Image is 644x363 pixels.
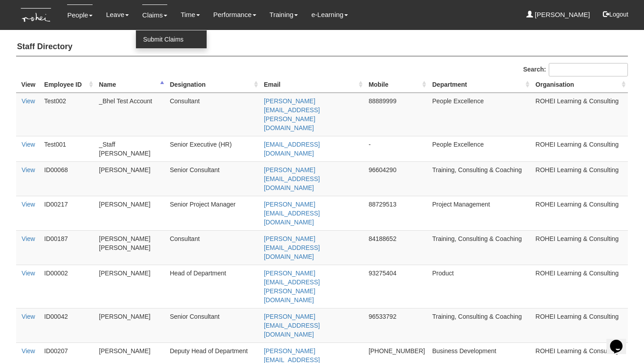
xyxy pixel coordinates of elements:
td: ID00187 [41,230,96,265]
td: Project Management [428,196,532,230]
td: ROHEI Learning & Consulting [532,93,628,136]
a: View [21,347,35,355]
td: ROHEI Learning & Consulting [532,136,628,161]
td: People Excellence [428,136,532,161]
a: [PERSON_NAME][EMAIL_ADDRESS][DOMAIN_NAME] [264,235,320,260]
td: 88889999 [365,93,428,136]
th: Employee ID: activate to sort column ascending [41,76,96,93]
td: [PERSON_NAME] [95,308,166,342]
td: Senior Executive (HR) [166,136,260,161]
td: [PERSON_NAME] [95,196,166,230]
td: 88729513 [365,196,428,230]
a: [PERSON_NAME][EMAIL_ADDRESS][PERSON_NAME][DOMAIN_NAME] [264,270,320,304]
td: Head of Department [166,265,260,308]
td: ID00217 [41,196,96,230]
a: Leave [106,4,129,25]
a: [PERSON_NAME][EMAIL_ADDRESS][DOMAIN_NAME] [264,201,320,226]
a: View [21,141,35,148]
td: ID00042 [41,308,96,342]
th: Name : activate to sort column descending [95,76,166,93]
td: Senior Consultant [166,161,260,196]
td: Test002 [41,93,96,136]
a: [PERSON_NAME][EMAIL_ADDRESS][PERSON_NAME][DOMAIN_NAME] [264,97,320,131]
td: _Staff [PERSON_NAME] [95,136,166,161]
a: e-Learning [311,4,348,25]
a: Time [181,4,200,25]
a: [PERSON_NAME] [526,4,590,25]
a: View [21,201,35,208]
td: ROHEI Learning & Consulting [532,196,628,230]
button: Logout [597,4,635,25]
a: People [67,4,93,25]
a: Performance [213,4,256,25]
td: Product [428,265,532,308]
td: 96604290 [365,161,428,196]
td: ID00002 [41,265,96,308]
th: View [16,76,41,93]
td: 96533792 [365,308,428,342]
td: People Excellence [428,93,532,136]
input: Search: [549,63,628,76]
td: Senior Project Manager [166,196,260,230]
th: Mobile : activate to sort column ascending [365,76,428,93]
td: Test001 [41,136,96,161]
th: Organisation : activate to sort column ascending [532,76,628,93]
td: Consultant [166,93,260,136]
td: [PERSON_NAME] [PERSON_NAME] [95,230,166,265]
a: View [21,97,35,105]
td: Consultant [166,230,260,265]
td: ROHEI Learning & Consulting [532,308,628,342]
a: View [21,270,35,277]
td: 93275404 [365,265,428,308]
td: ROHEI Learning & Consulting [532,161,628,196]
h4: Staff Directory [16,38,628,56]
a: [PERSON_NAME][EMAIL_ADDRESS][DOMAIN_NAME] [264,313,320,338]
a: View [21,235,35,242]
td: [PERSON_NAME] [95,265,166,308]
td: Training, Consulting & Coaching [428,308,532,342]
td: 84188652 [365,230,428,265]
a: View [21,313,35,320]
td: _Bhel Test Account [95,93,166,136]
td: Training, Consulting & Coaching [428,161,532,196]
th: Department : activate to sort column ascending [428,76,532,93]
a: Training [270,4,298,25]
a: Claims [142,4,167,25]
td: ROHEI Learning & Consulting [532,265,628,308]
a: [PERSON_NAME][EMAIL_ADDRESS][DOMAIN_NAME] [264,166,320,191]
td: ROHEI Learning & Consulting [532,230,628,265]
a: View [21,166,35,173]
label: Search: [523,63,628,76]
th: Designation : activate to sort column ascending [166,76,260,93]
td: ID00068 [41,161,96,196]
th: Email : activate to sort column ascending [260,76,365,93]
td: Senior Consultant [166,308,260,342]
a: [EMAIL_ADDRESS][DOMAIN_NAME] [264,141,320,157]
td: - [365,136,428,161]
iframe: chat widget [606,327,635,354]
a: Submit Claims [136,30,207,48]
td: Training, Consulting & Coaching [428,230,532,265]
td: [PERSON_NAME] [95,161,166,196]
